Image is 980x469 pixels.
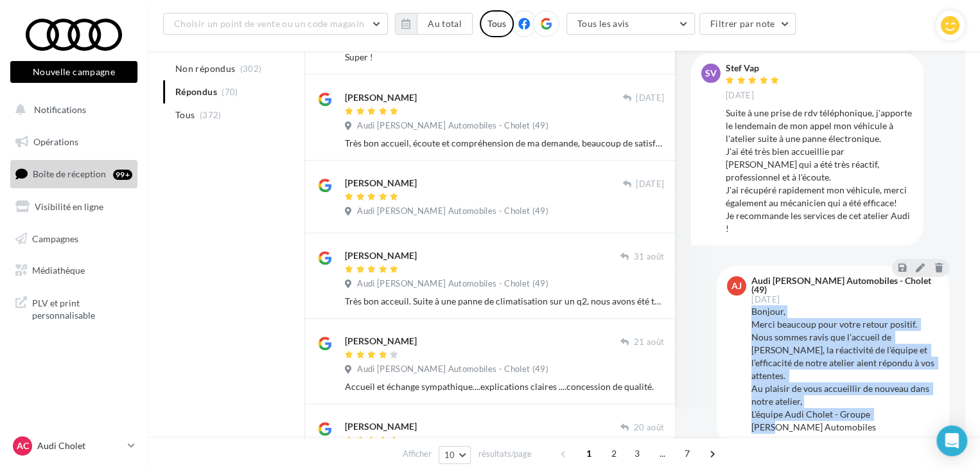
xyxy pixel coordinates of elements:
span: 10 [444,450,455,460]
span: [DATE] [636,93,664,104]
button: Filtrer par note [699,13,796,35]
span: SV [705,67,717,80]
span: Visibilité en ligne [35,201,103,212]
a: PLV et print personnalisable [8,289,140,327]
span: résultats/page [478,448,531,460]
span: Notifications [34,104,86,115]
span: ... [652,443,672,464]
span: AJ [731,279,742,292]
div: Bonjour, Merci beaucoup pour votre retour positif. Nous sommes ravis que l’accueil de [PERSON_NAM... [751,305,939,434]
span: Campagnes [32,233,78,243]
span: Tous les avis [577,18,629,29]
a: AC Audi Cholet [10,434,137,458]
span: Médiathèque [32,265,85,276]
div: [PERSON_NAME] [345,249,417,262]
button: Nouvelle campagne [10,61,137,83]
div: [PERSON_NAME] [345,335,417,348]
a: Médiathèque [8,257,140,284]
span: 31 août [634,251,664,263]
span: Afficher [403,448,432,460]
span: [DATE] [636,179,664,190]
span: 1 [579,443,599,464]
div: Super ! [345,51,664,64]
div: Très bon acceuil. Suite à une panne de climatisation sur un q2, nous avons été très satisfait du ... [345,295,664,308]
button: Tous les avis [566,13,695,35]
div: [PERSON_NAME] [345,420,417,433]
div: [PERSON_NAME] [345,91,417,104]
span: 7 [677,443,697,464]
p: Audi Cholet [37,439,123,452]
div: 99+ [113,170,132,180]
button: Au total [395,13,473,35]
span: [DATE] [751,296,780,304]
span: Audi [PERSON_NAME] Automobiles - Cholet (49) [357,364,548,375]
div: Tous [480,10,514,37]
span: 3 [627,443,647,464]
span: Opérations [33,136,78,147]
button: Au total [417,13,473,35]
span: Tous [175,109,195,121]
span: Choisir un point de vente ou un code magasin [174,18,364,29]
button: 10 [439,446,471,464]
button: Notifications [8,96,135,123]
span: AC [17,439,29,452]
span: Boîte de réception [33,168,106,179]
div: [PERSON_NAME] [345,177,417,190]
a: Boîte de réception99+ [8,160,140,188]
span: Audi [PERSON_NAME] Automobiles - Cholet (49) [357,278,548,290]
span: PLV et print personnalisable [32,294,132,322]
button: Choisir un point de vente ou un code magasin [163,13,388,35]
div: Stef Vap [726,64,782,73]
span: 20 août [634,422,664,434]
div: Open Intercom Messenger [936,425,967,456]
span: Audi [PERSON_NAME] Automobiles - Cholet (49) [357,206,548,217]
span: Non répondus [175,62,235,75]
span: [DATE] [726,90,754,102]
span: 21 août [634,337,664,348]
div: Accueil et échange sympathique....explications claires ....concession de qualité. [345,380,664,393]
div: Suite à une prise de rdv téléphonique, j'apporte le lendemain de mon appel mon véhicule à l'ateli... [726,107,913,235]
span: Audi [PERSON_NAME] Automobiles - Cholet (49) [357,120,548,132]
a: Opérations [8,128,140,155]
span: (302) [240,64,262,74]
span: (372) [200,110,222,120]
a: Visibilité en ligne [8,193,140,220]
div: Audi [PERSON_NAME] Automobiles - Cholet (49) [751,276,936,294]
div: Très bon accueil, écoute et compréhension de ma demande, beaucoup de satisfaction quant à la répo... [345,137,664,150]
span: 2 [604,443,624,464]
a: Campagnes [8,226,140,252]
